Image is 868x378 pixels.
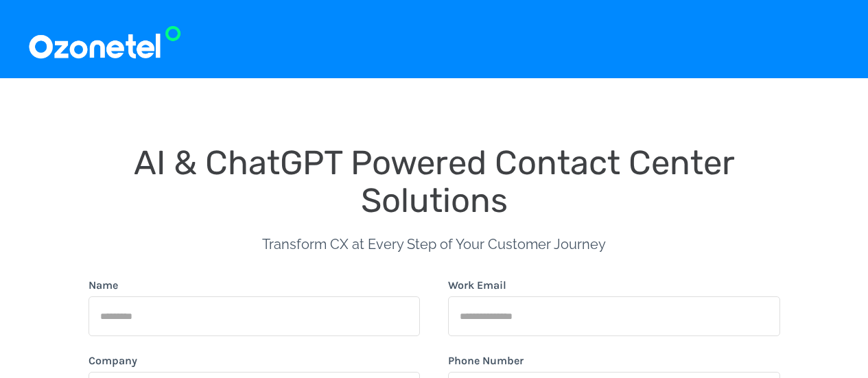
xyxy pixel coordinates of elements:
[448,353,524,369] label: Phone Number
[262,236,606,252] span: Transform CX at Every Step of Your Customer Journey
[89,277,118,294] label: Name
[448,277,506,294] label: Work Email
[89,353,137,369] label: Company
[134,143,743,220] span: AI & ChatGPT Powered Contact Center Solutions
